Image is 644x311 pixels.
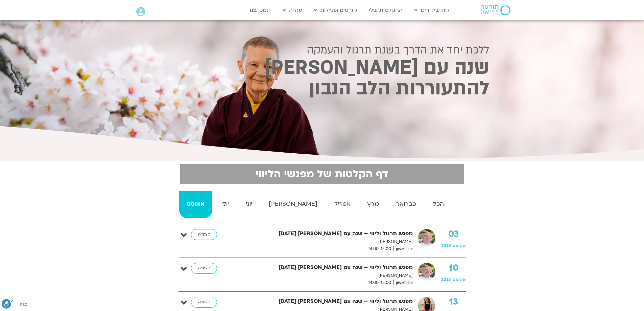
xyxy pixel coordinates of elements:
span: אוגוסט [453,243,466,248]
a: אפריל [327,191,358,218]
strong: הכל [425,199,452,209]
strong: מפגש תרגול וליווי – שנה עם [PERSON_NAME] [DATE] [235,297,413,306]
span: אוגוסט [453,277,466,282]
a: תמכו בנו [246,4,274,17]
strong: [PERSON_NAME] [261,199,325,209]
strong: יולי [214,199,237,209]
a: יולי [214,191,237,218]
p: [PERSON_NAME] [235,272,413,279]
a: לוח שידורים [411,4,453,17]
a: ההקלטות שלי [365,4,406,17]
h2: להתעוררות הלב הנבון [155,80,490,97]
span: 2025 [441,277,451,282]
strong: 10 [441,263,466,273]
span: 14:00-15:00 [366,279,393,286]
strong: אוגוסט [179,199,213,209]
strong: אפריל [327,199,358,209]
a: לצפייה [191,297,217,308]
span: יום ראשון [393,245,413,252]
span: 2025 [441,243,451,248]
strong: 03 [441,229,466,239]
img: תודעה בריאה [481,5,510,15]
a: [PERSON_NAME] [261,191,325,218]
a: עזרה [279,4,305,17]
h2: שנה עם [PERSON_NAME] [155,59,490,77]
strong: מרץ [360,199,387,209]
span: 14:00-15:00 [366,245,393,252]
strong: 13 [441,297,466,307]
a: לצפייה [191,263,217,274]
strong: יוני [238,199,260,209]
a: מרץ [360,191,387,218]
a: קורסים ופעילות [310,4,360,17]
p: [PERSON_NAME] [235,238,413,245]
a: לצפייה [191,229,217,240]
h2: ללכת יחד את הדרך בשנת תרגול והעמקה [155,44,490,56]
a: אוגוסט [179,191,213,218]
a: הכל [425,191,452,218]
a: פברואר [388,191,424,218]
span: יום ראשון [393,279,413,286]
strong: מפגש תרגול וליווי – שנה עם [PERSON_NAME] [DATE] [235,229,413,238]
strong: מפגש תרגול וליווי – שנה עם [PERSON_NAME] [DATE] [235,263,413,272]
a: יוני [238,191,260,218]
strong: פברואר [388,199,424,209]
h2: דף הקלטות של מפגשי הליווי [184,168,460,180]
